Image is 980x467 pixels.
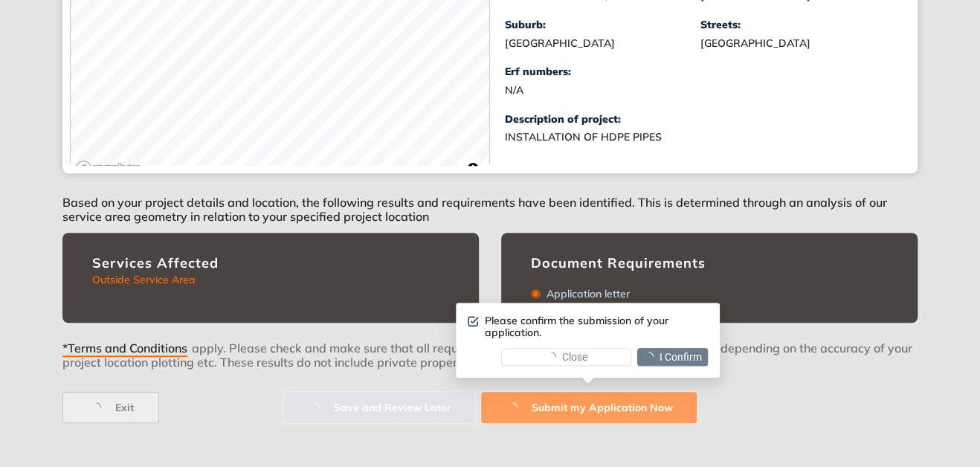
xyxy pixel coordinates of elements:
[562,349,587,365] span: Close
[505,113,895,126] div: Description of project:
[700,19,896,31] div: Streets:
[643,352,660,362] span: loading
[505,37,700,50] div: [GEOGRAPHIC_DATA]
[92,273,196,286] span: Outside Service Area
[531,255,888,271] div: Document Requirements
[115,399,134,416] span: Exit
[501,348,631,366] button: Close
[541,288,630,300] div: Application letter
[532,399,673,416] span: Submit my Application Now
[485,315,708,340] div: Please confirm the submission of your application.
[62,173,918,233] div: Based on your project details and location, the following results and requirements have been iden...
[546,352,562,362] span: loading
[468,160,477,176] span: Toggle attribution
[505,402,532,413] span: loading
[88,402,115,413] span: loading
[62,392,159,423] button: Exit
[660,349,702,365] span: I Confirm
[92,255,449,271] div: Services Affected
[505,131,877,144] div: INSTALLATION OF HDPE PIPES
[637,348,708,366] button: I Confirm
[505,84,700,97] div: N/A
[62,341,918,392] div: apply. Please check and make sure that all requirements have been met. Deviations may occur depen...
[62,341,192,351] button: *Terms and Conditions
[481,392,697,423] button: Submit my Application Now
[505,65,700,78] div: Erf numbers:
[62,341,187,357] span: *Terms and Conditions
[75,160,141,177] a: Mapbox logo
[505,19,700,31] div: Suburb:
[700,37,896,50] div: [GEOGRAPHIC_DATA]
